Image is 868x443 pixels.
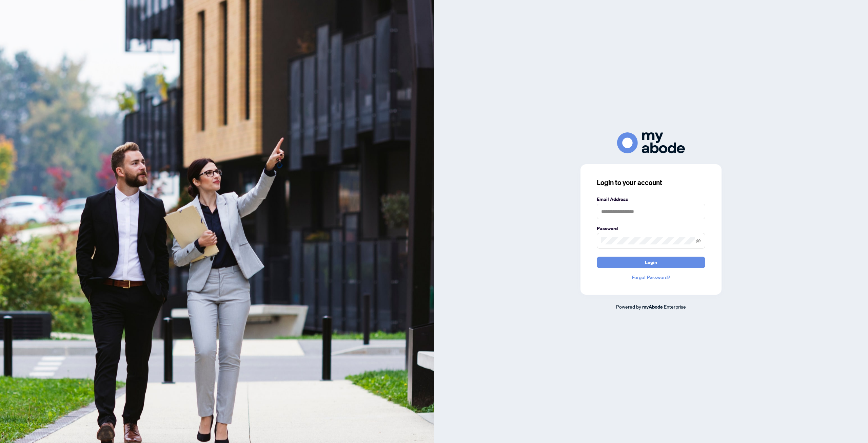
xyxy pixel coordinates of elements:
button: Login [597,257,705,268]
label: Email Address [597,196,705,203]
a: Forgot Password? [597,274,705,281]
span: Login [645,257,657,268]
h3: Login to your account [597,178,705,187]
span: eye-invisible [696,238,701,243]
span: Powered by [616,303,641,310]
label: Password [597,225,705,232]
img: ma-logo [617,132,685,153]
a: myAbode [642,303,663,311]
span: Enterprise [664,303,686,310]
